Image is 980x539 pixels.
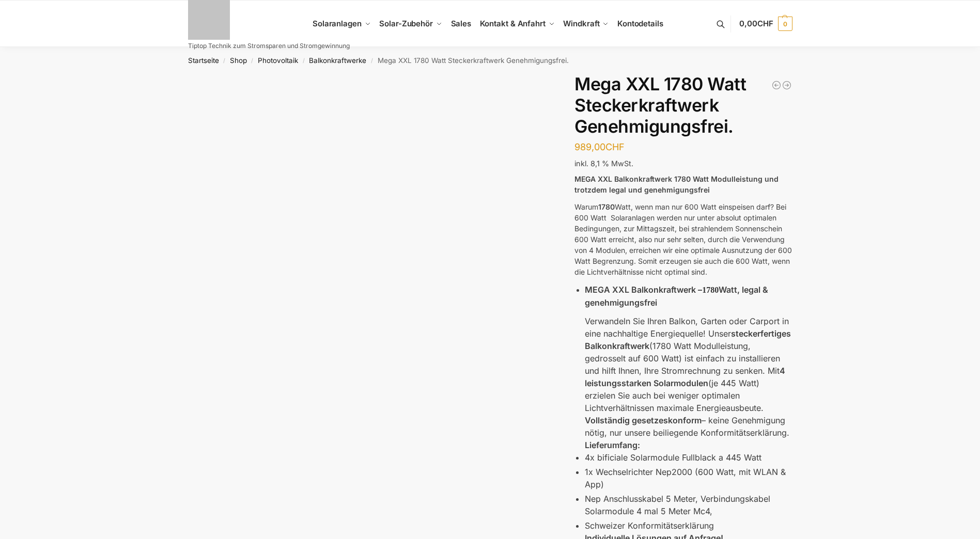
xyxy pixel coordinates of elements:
[585,315,792,414] p: Verwandeln Sie Ihren Balkon, Garten oder Carport in eine nachhaltige Energiequelle! Unser (1780 W...
[585,366,785,388] strong: 4 leistungsstarken Solarmodulen
[563,19,599,28] span: Windkraft
[446,1,475,47] a: Sales
[585,328,791,351] strong: steckerfertiges Balkonkraftwerk
[585,440,640,450] strong: Lieferumfang:
[585,493,792,517] p: Nep Anschlusskabel 5 Meter, Verbindungskabel Solarmodule 4 mal 5 Meter Mc4,
[574,159,633,168] span: inkl. 8,1 % MwSt.
[757,19,773,28] span: CHF
[739,8,792,39] a: 0,00CHF 0
[585,519,792,532] p: Schweizer Konformitätserklärung
[219,57,230,65] span: /
[298,57,309,65] span: /
[585,415,702,425] strong: Vollständig gesetzeskonform
[574,141,625,152] bdi: 989,00
[559,1,613,47] a: Windkraft
[585,451,792,464] p: 4x bificiale Solarmodule Fullblack a 445 Watt
[375,1,446,47] a: Solar-Zubehör
[613,1,667,47] a: Kontodetails
[585,466,792,490] p: 1x Wechselrichter Nep2000 (600 Watt, mit WLAN & App)
[585,284,768,308] strong: MEGA XXL Balkonkraftwerk – Watt, legal & genehmigungsfrei
[366,57,377,65] span: /
[782,80,792,90] a: Steckerkraftwerk 890 Watt mit verstellbaren Balkonhalterungen inkl. Lieferung
[247,57,258,65] span: /
[778,17,792,31] span: 0
[574,175,779,194] strong: MEGA XXL Balkonkraftwerk 1780 Watt Modulleistung und trotzdem legal und genehmigungsfrei
[605,141,625,152] span: CHF
[475,1,559,47] a: Kontakt & Anfahrt
[739,19,773,28] span: 0,00
[702,286,719,294] strong: 1780
[258,56,298,65] a: Photovoltaik
[585,414,792,439] p: – keine Genehmigung nötig, nur unsere beiliegende Konformitätserklärung.
[313,19,362,28] span: Solaranlagen
[451,19,472,28] span: Sales
[480,19,546,28] span: Kontakt & Anfahrt
[188,43,350,49] p: Tiptop Technik zum Stromsparen und Stromgewinnung
[574,74,792,137] h1: Mega XXL 1780 Watt Steckerkraftwerk Genehmigungsfrei.
[574,201,792,277] p: Warum Watt, wenn man nur 600 Watt einspeisen darf? Bei 600 Watt Solaranlagen werden nur unter abs...
[771,80,782,90] a: 7,2 KW Dachanlage zur Selbstmontage
[309,56,366,65] a: Balkonkraftwerke
[230,56,247,65] a: Shop
[169,47,811,74] nav: Breadcrumb
[188,56,219,65] a: Startseite
[617,19,663,28] span: Kontodetails
[379,19,433,28] span: Solar-Zubehör
[598,202,615,211] strong: 1780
